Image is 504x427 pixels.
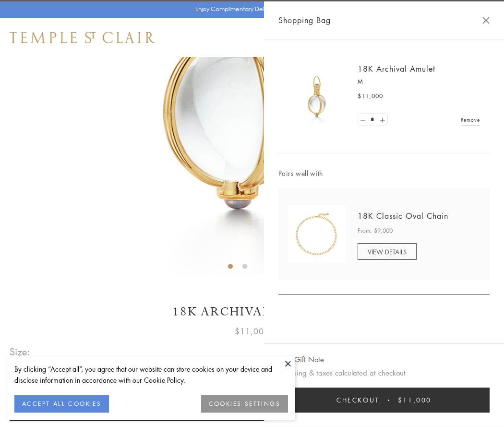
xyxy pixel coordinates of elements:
[398,395,432,405] span: $11,000
[278,168,490,179] span: Pairs well with
[368,247,407,256] span: VIEW DETAILS
[201,395,288,413] button: COOKIES SETTINGS
[358,226,393,236] span: From: $9,000
[235,325,269,338] span: $11,000
[195,4,304,14] p: Enjoy Complimentary Delivery & Returns
[336,395,379,405] span: Checkout
[358,211,448,221] a: 18K Classic Oval Chain
[358,243,417,260] a: VIEW DETAILS
[377,114,387,126] a: Set quantity to 2
[461,114,480,125] a: Remove
[14,364,288,386] div: By clicking “Accept all”, you agree that our website can store cookies on your device and disclos...
[482,17,490,24] button: Close Shopping Bag
[358,77,480,87] p: M
[288,67,346,125] img: 18K Archival Amulet
[358,63,435,74] a: 18K Archival Amulet
[10,303,494,320] h1: 18K Archival Amulet
[358,114,368,126] a: Set quantity to 0
[288,205,346,263] img: N88865-OV18
[278,388,490,413] button: Checkout $11,000
[278,353,324,365] button: Add Gift Note
[358,91,383,101] span: $11,000
[278,367,490,379] p: Shipping & taxes calculated at checkout
[278,14,331,26] span: Shopping Bag
[10,32,155,43] img: Temple St. Clair
[14,395,109,413] button: ACCEPT ALL COOKIES
[10,344,31,360] span: Size:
